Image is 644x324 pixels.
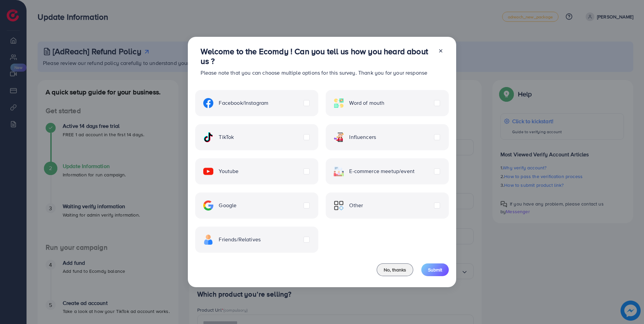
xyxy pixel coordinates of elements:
[334,132,344,142] img: ic-influencers.a620ad43.svg
[428,266,442,273] span: Submit
[349,201,363,209] span: Other
[334,166,344,176] img: ic-ecommerce.d1fa3848.svg
[384,266,406,273] span: No, thanks
[201,69,432,77] p: Please note that you can choose multiple options for this survey. Thank you for your response
[203,200,213,211] img: ic-google.5bdd9b68.svg
[219,133,234,141] span: TikTok
[421,263,449,276] button: Submit
[203,235,213,245] img: ic-freind.8e9a9d08.svg
[203,166,213,176] img: ic-youtube.715a0ca2.svg
[203,98,213,108] img: ic-facebook.134605ef.svg
[219,201,236,209] span: Google
[349,167,415,175] span: E-commerce meetup/event
[334,200,344,211] img: ic-other.99c3e012.svg
[349,99,384,107] span: Word of mouth
[377,263,413,276] button: No, thanks
[219,236,261,243] span: Friends/Relatives
[349,133,376,141] span: Influencers
[201,47,432,66] h3: Welcome to the Ecomdy ! Can you tell us how you heard about us ?
[203,132,213,142] img: ic-tiktok.4b20a09a.svg
[219,167,238,175] span: Youtube
[334,98,344,108] img: ic-word-of-mouth.a439123d.svg
[219,99,268,107] span: Facebook/Instagram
